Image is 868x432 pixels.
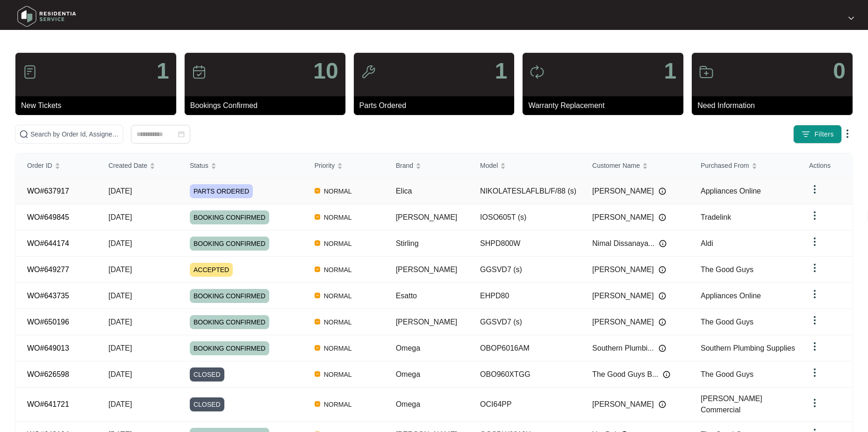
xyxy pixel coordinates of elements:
span: [PERSON_NAME] [396,318,458,326]
span: The Good Guys B... [592,369,658,380]
span: [DATE] [108,370,132,378]
span: The Good Guys [701,318,753,326]
p: 1 [664,60,676,82]
img: Info icon [659,345,666,352]
img: filter icon [801,130,811,139]
span: Appliances Online [701,292,761,300]
a: WO#637917 [27,187,69,195]
span: [DATE] [108,266,132,274]
span: NORMAL [320,369,356,380]
img: search-icon [19,130,29,139]
img: Vercel Logo [315,401,320,407]
td: GGSVD7 (s) [469,309,581,335]
img: icon [361,65,376,79]
span: [DATE] [108,239,132,247]
span: Nimal Dissanaya... [592,238,654,249]
span: Appliances Online [701,187,761,195]
img: Info icon [659,292,666,300]
a: WO#641721 [27,400,69,408]
img: icon [699,65,714,79]
span: NORMAL [320,264,356,275]
span: The Good Guys [701,370,753,378]
img: dropdown arrow [842,128,853,139]
span: Omega [396,370,420,378]
p: 10 [313,60,338,82]
span: BOOKING CONFIRMED [190,315,269,329]
th: Order ID [16,153,97,178]
a: WO#649845 [27,213,69,221]
a: WO#644174 [27,239,69,247]
th: Status [179,153,303,178]
span: NORMAL [320,290,356,302]
span: [DATE] [108,400,132,408]
span: Purchased From [701,160,749,171]
input: Search by Order Id, Assignee Name, Customer Name, Brand and Model [30,129,119,139]
span: Customer Name [592,160,640,171]
span: Omega [396,344,420,352]
span: The Good Guys [701,266,753,274]
img: residentia service logo [14,2,79,30]
span: BOOKING CONFIRMED [190,289,269,303]
th: Created Date [97,153,179,178]
td: OBO960XTGG [469,361,581,388]
img: Info icon [663,371,670,378]
span: ACCEPTED [190,263,233,277]
img: Info icon [659,318,666,326]
th: Customer Name [581,153,689,178]
img: icon [530,65,545,79]
th: Actions [798,153,852,178]
p: Bookings Confirmed [190,100,345,111]
span: CLOSED [190,397,224,411]
p: Warranty Replacement [528,100,683,111]
a: WO#650196 [27,318,69,326]
img: dropdown arrow [809,367,820,378]
td: OBOP6016AM [469,335,581,361]
img: dropdown arrow [809,210,820,221]
img: Vercel Logo [315,371,320,377]
p: Need Information [697,100,853,111]
span: NORMAL [320,317,356,328]
span: Elica [396,187,412,195]
img: dropdown arrow [809,184,820,195]
span: [PERSON_NAME] [592,212,654,223]
span: Model [480,160,498,171]
p: 1 [157,60,169,82]
th: Model [469,153,581,178]
td: EHPD80 [469,283,581,309]
img: Info icon [659,266,666,274]
p: 1 [495,60,508,82]
img: Vercel Logo [315,266,320,272]
span: BOOKING CONFIRMED [190,210,269,224]
img: dropdown arrow [809,315,820,326]
span: [PERSON_NAME] [396,266,458,274]
a: WO#649013 [27,344,69,352]
a: WO#649277 [27,266,69,274]
span: NORMAL [320,343,356,354]
img: Vercel Logo [315,345,320,351]
p: Parts Ordered [359,100,515,111]
img: icon [22,65,37,79]
img: Info icon [659,401,666,408]
span: Priority [315,160,335,171]
a: WO#626598 [27,370,69,378]
span: PARTS ORDERED [190,184,253,198]
p: New Tickets [21,100,176,111]
span: [PERSON_NAME] Commercial [701,395,762,414]
span: [DATE] [108,187,132,195]
span: [DATE] [108,318,132,326]
img: Info icon [659,214,666,221]
span: CLOSED [190,367,224,382]
img: dropdown arrow [809,262,820,274]
span: [PERSON_NAME] [592,399,654,410]
img: Vercel Logo [315,293,320,298]
td: OCI64PP [469,388,581,422]
span: [PERSON_NAME] [592,290,654,302]
span: Southern Plumbi... [592,343,654,354]
img: dropdown arrow [809,236,820,247]
span: [DATE] [108,213,132,221]
span: Esatto [396,292,417,300]
span: [DATE] [108,344,132,352]
th: Brand [385,153,469,178]
span: Omega [396,400,420,408]
span: [PERSON_NAME] [396,213,458,221]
